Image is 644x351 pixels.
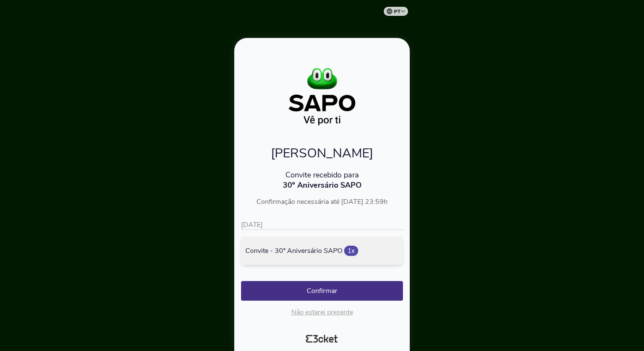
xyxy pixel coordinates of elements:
img: ba2d631dddca4bf4a7f17f952167b283.webp [265,64,379,128]
button: Confirmar [241,281,403,301]
p: [DATE] [241,220,403,230]
p: Não estarei presente [241,307,403,317]
span: 1x [344,246,358,256]
p: Convite recebido para [241,170,403,180]
span: Convite - 30º Aniversário SAPO [245,246,342,255]
span: Confirmação necessária até [DATE] 23:59h [256,197,388,206]
p: [PERSON_NAME] [241,145,403,162]
p: 30º Aniversário SAPO [241,180,403,190]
